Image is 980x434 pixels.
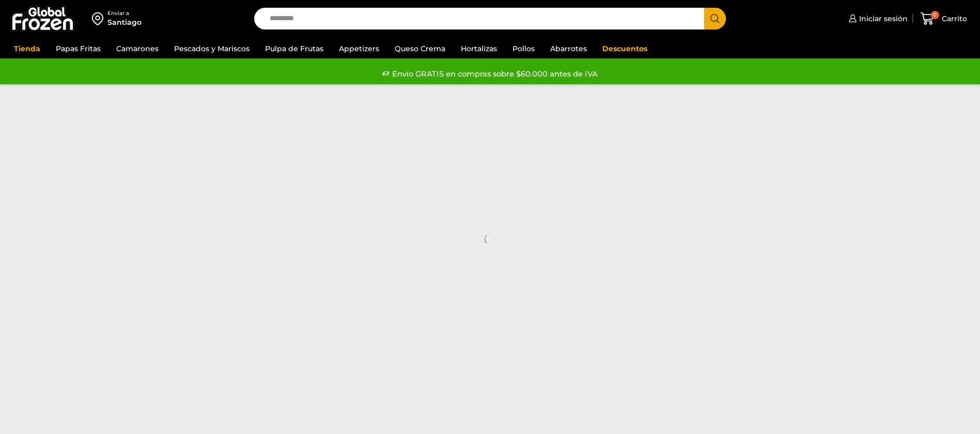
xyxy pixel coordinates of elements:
a: Papas Fritas [51,39,106,58]
a: Queso Crema [390,39,450,58]
div: Santiago [107,17,142,27]
div: Enviar a [107,10,142,17]
button: Search button [704,8,726,29]
a: 0 Carrito [918,7,970,31]
a: Appetizers [334,39,384,58]
a: Abarrotes [545,39,592,58]
span: Iniciar sesión [857,13,908,24]
a: Pescados y Mariscos [169,39,255,58]
a: Tienda [9,39,45,58]
a: Pollos [507,39,540,58]
a: Iniciar sesión [846,8,908,29]
a: Camarones [111,39,164,58]
span: 0 [931,11,939,19]
a: Descuentos [597,39,652,58]
a: Pulpa de Frutas [260,39,329,58]
span: Carrito [939,13,967,24]
img: address-field-icon.svg [92,10,107,27]
a: Hortalizas [456,39,502,58]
